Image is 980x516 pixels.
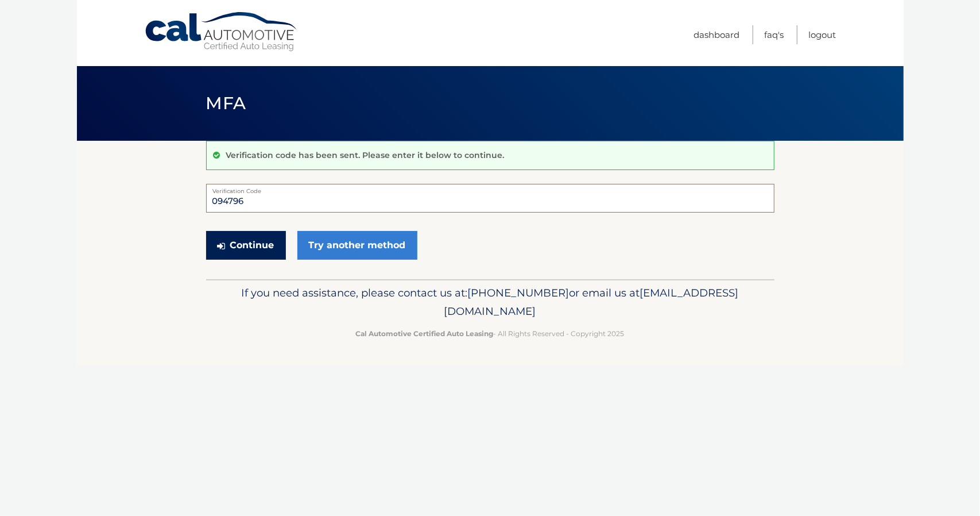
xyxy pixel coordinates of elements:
[765,25,784,44] a: FAQ's
[297,231,417,260] a: Try another method
[809,25,836,44] a: Logout
[694,25,740,44] a: Dashboard
[206,93,246,114] span: MFA
[356,329,494,338] strong: Cal Automotive Certified Auto Leasing
[226,150,505,160] p: Verification code has been sent. Please enter it below to continue.
[206,184,774,193] label: Verification Code
[214,328,767,340] p: - All Rights Reserved - Copyright 2025
[468,286,570,299] span: [PHONE_NUMBER]
[144,11,299,52] a: Cal Automotive
[206,184,774,213] input: Verification Code
[214,284,767,321] p: If you need assistance, please contact us at: or email us at
[206,231,286,260] button: Continue
[444,286,739,318] span: [EMAIL_ADDRESS][DOMAIN_NAME]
